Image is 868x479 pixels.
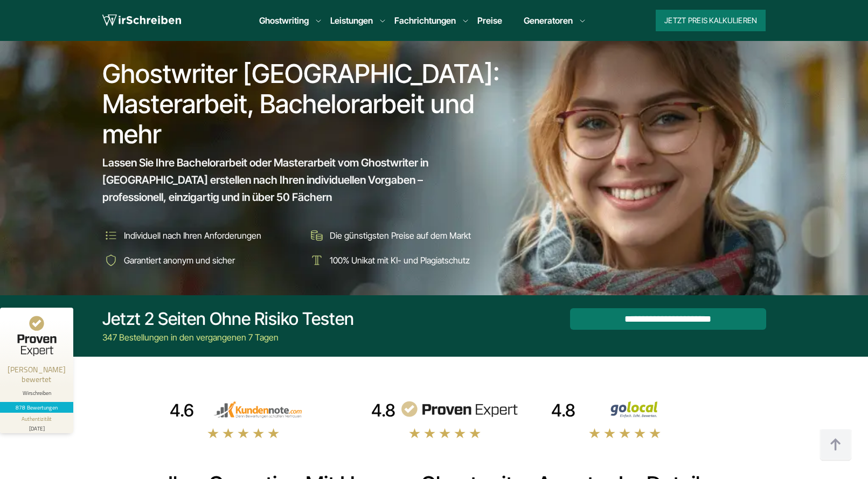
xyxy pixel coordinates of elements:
img: logo wirschreiben [102,12,181,29]
img: provenexpert reviews [400,401,518,418]
img: 100% Unikat mit KI- und Plagiatschutz [308,252,325,269]
img: stars [588,427,662,439]
h1: Ghostwriter [GEOGRAPHIC_DATA]: Masterarbeit, Bachelorarbeit und mehr [102,59,508,149]
li: Die günstigsten Preise auf dem Markt [308,227,506,244]
img: Wirschreiben Bewertungen [580,401,698,418]
div: Jetzt 2 Seiten ohne Risiko testen [102,308,354,330]
div: [DATE] [4,423,69,431]
a: Preise [477,15,502,26]
a: Leistungen [330,14,373,27]
img: stars [408,427,482,439]
a: Fachrichtungen [394,14,456,27]
div: 4.6 [170,400,194,421]
div: Authentizität [22,415,52,423]
span: Lassen Sie Ihre Bachelorarbeit oder Masterarbeit vom Ghostwriter in [GEOGRAPHIC_DATA] erstellen n... [102,154,487,206]
button: Jetzt Preis kalkulieren [656,10,766,31]
li: Garantiert anonym und sicher [102,252,301,269]
li: Individuell nach Ihren Anforderungen [102,227,301,244]
a: Ghostwriting [259,14,309,27]
img: button top [820,429,852,461]
a: Generatoren [524,14,573,27]
img: Individuell nach Ihren Anforderungen [102,227,120,244]
img: kundennote [198,401,317,418]
img: Garantiert anonym und sicher [102,252,120,269]
img: Die günstigsten Preise auf dem Markt [308,227,325,244]
li: 100% Unikat mit KI- und Plagiatschutz [308,252,506,269]
div: Wirschreiben [4,390,69,397]
div: 4.8 [551,400,575,421]
div: 347 Bestellungen in den vergangenen 7 Tagen [102,331,354,344]
div: 4.8 [371,400,395,421]
img: stars [207,427,280,439]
